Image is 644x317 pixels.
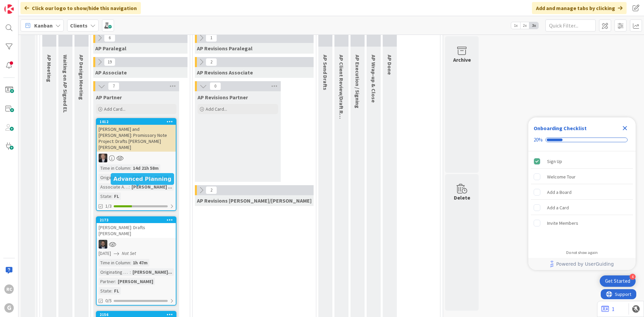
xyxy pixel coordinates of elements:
[4,284,14,294] div: RC
[197,45,253,52] span: AP Revisions Paralegal
[528,117,636,270] div: Checklist Container
[99,154,107,162] img: BG
[4,4,14,14] img: Visit kanbanzone.com
[104,34,115,42] span: 6
[520,22,529,29] span: 2x
[46,55,53,82] span: AP Meeting
[96,94,122,101] span: AP Partner
[534,137,630,143] div: Checklist progress: 20%
[532,258,632,270] a: Powered by UserGuiding
[454,194,470,202] div: Delete
[111,193,112,200] span: :
[605,278,630,284] div: Get Started
[453,56,471,64] div: Archive
[547,173,576,181] div: Welcome Tour
[386,55,393,75] span: AP Done
[197,69,253,76] span: AP Revisions Associate
[130,259,131,266] span: :
[354,55,361,108] span: AP Execution / Signing
[99,240,107,249] img: JW
[115,278,116,285] span: :
[113,176,171,182] h5: Advanced Planning
[112,193,121,200] div: FL
[4,303,14,313] div: G
[78,55,85,100] span: AP Design Meeting
[528,151,636,246] div: Checklist items
[547,157,562,165] div: Sign Up
[130,268,131,276] span: :
[97,217,176,238] div: 2173[PERSON_NAME]: Drafts [PERSON_NAME]
[96,216,176,306] a: 2173[PERSON_NAME]: Drafts [PERSON_NAME]JW[DATE]Not SetTime in Column:1h 47mOriginating Attorney:[...
[95,69,127,76] span: AP Associate
[130,183,174,191] div: [PERSON_NAME] ...
[545,19,596,32] input: Quick Filter...
[99,268,130,276] div: Originating Attorney
[108,82,119,90] span: 7
[534,137,543,143] div: 20%
[99,250,111,257] span: [DATE]
[529,22,538,29] span: 3x
[566,250,598,255] div: Do not show again
[131,259,149,266] div: 1h 47m
[97,125,176,152] div: [PERSON_NAME] and [PERSON_NAME]: Promissory Note Project: Drafts [PERSON_NAME] [PERSON_NAME]
[547,188,572,196] div: Add a Board
[630,274,636,280] div: 4
[131,268,174,276] div: [PERSON_NAME]...
[534,124,587,132] div: Onboarding Checklist
[62,55,69,113] span: Waiting on AP Signed EL
[322,55,329,90] span: AP Send Drafts
[556,260,614,268] span: Powered by UserGuiding
[70,22,88,29] b: Clients
[547,219,578,227] div: Invite Members
[99,174,130,181] div: Originating Attorney
[532,2,627,14] div: Add and manage tabs by clicking
[206,106,227,112] span: Add Card...
[112,287,121,295] div: FL
[601,305,614,313] a: 1
[97,240,176,249] div: JW
[105,297,112,304] span: 0/5
[531,216,633,230] div: Invite Members is incomplete.
[100,312,176,317] div: 2156
[370,55,377,103] span: AP Wrap-up & Close
[122,250,136,256] i: Not Set
[531,154,633,169] div: Sign Up is complete.
[531,169,633,184] div: Welcome Tour is incomplete.
[210,82,221,90] span: 0
[97,223,176,238] div: [PERSON_NAME]: Drafts [PERSON_NAME]
[100,119,176,124] div: 1012
[620,123,630,134] div: Close Checklist
[531,185,633,200] div: Add a Board is incomplete.
[338,55,345,149] span: AP Client Review/Draft Review Meeting
[104,106,125,112] span: Add Card...
[99,259,130,266] div: Time in Column
[97,119,176,125] div: 1012
[95,45,126,52] span: AP Paralegal
[129,183,130,191] span: :
[99,193,111,200] div: State
[105,203,112,210] span: 1/3
[99,287,111,295] div: State
[100,218,176,222] div: 2173
[99,164,130,172] div: Time in Column
[96,118,176,211] a: 1012[PERSON_NAME] and [PERSON_NAME]: Promissory Note Project: Drafts [PERSON_NAME] [PERSON_NAME]B...
[547,204,569,212] div: Add a Card
[14,1,31,9] span: Support
[131,164,160,172] div: 14d 21h 58m
[130,164,131,172] span: :
[197,197,312,204] span: AP Revisions Brad/Jonas
[600,275,636,287] div: Open Get Started checklist, remaining modules: 4
[206,34,217,42] span: 1
[97,119,176,152] div: 1012[PERSON_NAME] and [PERSON_NAME]: Promissory Note Project: Drafts [PERSON_NAME] [PERSON_NAME]
[20,2,141,14] div: Click our logo to show/hide this navigation
[99,183,129,191] div: Associate Assigned
[104,58,115,66] span: 19
[511,22,520,29] span: 1x
[198,94,248,101] span: AP Revisions Partner
[97,217,176,223] div: 2173
[206,186,217,194] span: 2
[97,154,176,162] div: BG
[111,287,112,295] span: :
[528,258,636,270] div: Footer
[206,58,217,66] span: 2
